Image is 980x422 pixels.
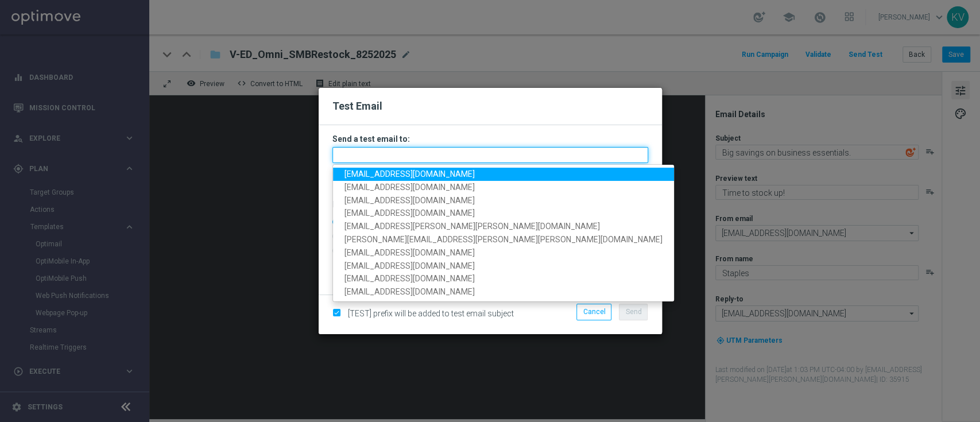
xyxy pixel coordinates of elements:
span: [EMAIL_ADDRESS][DOMAIN_NAME] [344,169,475,179]
span: [EMAIL_ADDRESS][DOMAIN_NAME] [344,183,475,192]
a: [EMAIL_ADDRESS][DOMAIN_NAME] [333,194,674,207]
span: [EMAIL_ADDRESS][DOMAIN_NAME] [344,196,475,205]
span: Send [625,308,641,316]
span: [EMAIL_ADDRESS][PERSON_NAME][PERSON_NAME][DOMAIN_NAME] [344,222,600,231]
span: [EMAIL_ADDRESS][DOMAIN_NAME] [344,274,475,284]
a: [EMAIL_ADDRESS][PERSON_NAME][PERSON_NAME][DOMAIN_NAME] [333,220,674,234]
a: [EMAIL_ADDRESS][DOMAIN_NAME] [333,273,674,286]
button: Cancel [576,304,611,320]
a: [EMAIL_ADDRESS][DOMAIN_NAME] [333,181,674,194]
span: [EMAIL_ADDRESS][DOMAIN_NAME] [344,288,475,297]
h3: Send a test email to: [332,134,648,144]
a: [EMAIL_ADDRESS][DOMAIN_NAME] [333,168,674,181]
span: [TEST] prefix will be added to test email subject [348,309,514,318]
h2: Test Email [332,99,648,113]
span: [EMAIL_ADDRESS][DOMAIN_NAME] [344,248,475,257]
span: [PERSON_NAME][EMAIL_ADDRESS][PERSON_NAME][PERSON_NAME][DOMAIN_NAME] [344,235,663,244]
span: [EMAIL_ADDRESS][DOMAIN_NAME] [344,261,475,270]
a: [PERSON_NAME][EMAIL_ADDRESS][PERSON_NAME][PERSON_NAME][DOMAIN_NAME] [333,233,674,246]
a: [EMAIL_ADDRESS][DOMAIN_NAME] [333,286,674,299]
a: [EMAIL_ADDRESS][DOMAIN_NAME] [333,260,674,273]
a: [EMAIL_ADDRESS][DOMAIN_NAME] [333,246,674,260]
span: [EMAIL_ADDRESS][DOMAIN_NAME] [344,209,475,218]
a: [EMAIL_ADDRESS][DOMAIN_NAME] [333,207,674,220]
button: Send [619,304,648,320]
